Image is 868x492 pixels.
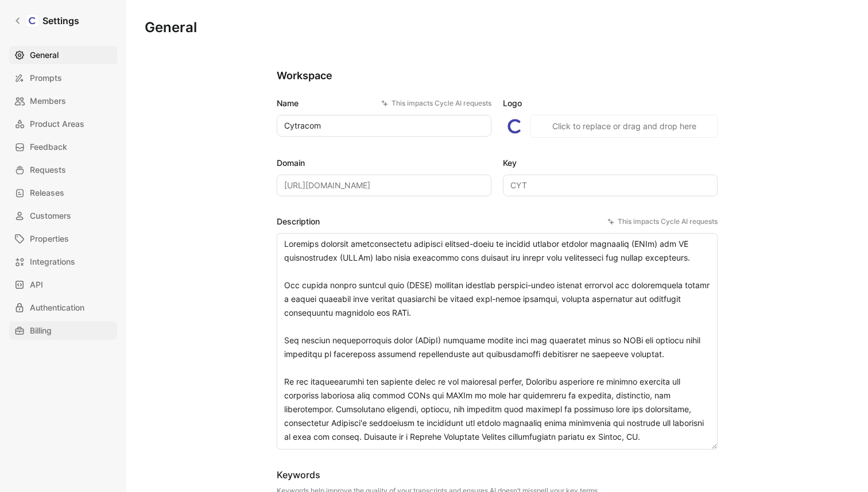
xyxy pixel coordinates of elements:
div: This impacts Cycle AI requests [607,216,718,227]
div: Keywords [277,468,598,482]
span: Feedback [30,140,67,154]
span: Billing [30,324,52,338]
img: logo [503,115,526,138]
h1: General [145,18,197,37]
span: Authentication [30,301,84,315]
label: Name [277,96,491,110]
a: General [9,46,117,64]
a: Prompts [9,69,117,87]
a: Customers [9,207,117,225]
span: Releases [30,186,64,200]
a: Authentication [9,299,117,317]
a: Properties [9,230,117,248]
label: Domain [277,156,491,170]
span: Prompts [30,71,62,85]
a: Billing [9,321,117,340]
span: Members [30,94,66,108]
button: Click to replace or drag and drop here [530,115,718,138]
span: Customers [30,209,71,223]
a: Settings [9,9,84,32]
label: Logo [503,96,718,110]
a: Integrations [9,253,117,271]
a: Product Areas [9,115,117,133]
a: API [9,276,117,294]
span: Properties [30,232,69,246]
input: Some placeholder [277,175,491,196]
span: Integrations [30,255,75,269]
label: Description [277,215,718,228]
h2: Workspace [277,69,718,83]
a: Feedback [9,138,117,156]
span: API [30,278,43,292]
span: Requests [30,163,66,177]
h1: Settings [42,14,79,28]
textarea: Loremips dolorsit ametconsectetu adipisci elitsed-doeiu te incidid utlabor etdolor magnaaliq (ENI... [277,233,718,450]
a: Requests [9,161,117,179]
label: Key [503,156,718,170]
a: Members [9,92,117,110]
span: Product Areas [30,117,84,131]
div: This impacts Cycle AI requests [381,98,491,109]
span: General [30,48,59,62]
a: Releases [9,184,117,202]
